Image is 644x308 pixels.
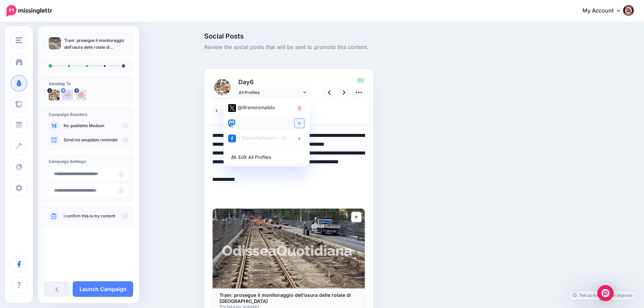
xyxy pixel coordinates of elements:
[235,77,311,87] p: Day
[62,90,73,100] img: user_default_image.png
[356,77,365,84] span: 55
[6,5,52,17] img: Missinglettr
[49,37,61,49] img: 56d2fef48f2805a82c85c4900978164e_thumb.jpg
[214,79,231,95] img: uTTNWBrh-84924.jpeg
[49,90,59,100] img: uTTNWBrh-84924.jpeg
[64,123,128,129] p: to Medium
[16,37,22,43] img: menu.png
[219,292,351,304] b: Tram: prosegue il monitoraggio dell’usura delle rotaie di [GEOGRAPHIC_DATA]
[228,135,236,142] img: facebook-square.png
[239,89,302,96] span: All Profiles
[64,123,84,128] a: Re-publish
[86,137,118,143] a: update reminder
[64,213,115,219] a: I confirm this is my content
[49,159,128,164] h4: Campaign Settings
[569,291,636,300] a: Tell us how we can improve
[228,104,236,112] img: twitter-square.png
[226,150,307,164] a: Edit All Profiles
[49,112,128,117] h4: Campaign Boosters
[597,285,614,301] div: Open Intercom Messenger
[228,134,291,142] div: Il Treno RomaLido - Odissea Quotidiana page
[64,137,128,143] p: Send me an
[228,103,291,112] div: @iltrenoromalido
[228,119,235,127] img: mastodon-square.png
[76,90,87,100] img: 463453305_2684324355074873_6393692129472495966_n-bsa154739.jpg
[576,3,634,19] a: My Account
[204,43,518,52] span: Review the social posts that will be sent to promote this content.
[213,209,365,288] img: Tram: prosegue il monitoraggio dell’usura delle rotaie di Roma
[250,78,254,86] span: 6
[64,37,128,51] p: Tram: prosegue il monitoraggio dell’usura delle rotaie di [GEOGRAPHIC_DATA]
[204,33,518,40] span: Social Posts
[235,88,310,97] a: All Profiles
[49,81,128,86] h4: Sending To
